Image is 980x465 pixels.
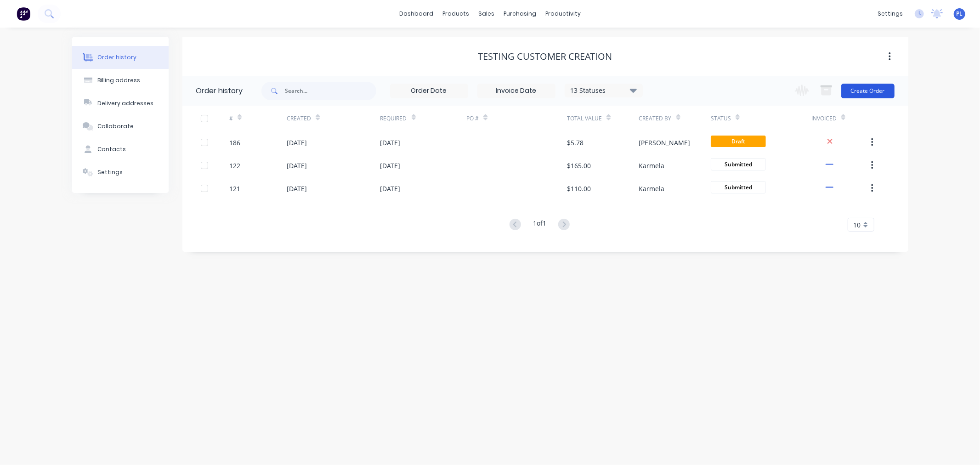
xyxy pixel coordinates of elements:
[229,184,240,193] div: 121
[97,76,140,85] div: Billing address
[639,161,665,170] div: Karmela
[711,136,766,147] span: Draft
[97,168,123,176] div: Settings
[287,106,380,131] div: Created
[229,161,240,170] div: 122
[565,85,642,96] div: 13 Statuses
[474,7,499,21] div: sales
[711,106,811,131] div: Status
[97,53,136,62] div: Order history
[854,220,861,230] span: 10
[97,145,126,153] div: Contacts
[229,114,233,123] div: #
[711,158,766,170] span: Submitted
[711,181,766,193] span: Submitted
[639,184,665,193] div: Karmela
[72,92,169,115] button: Delivery addresses
[97,122,134,130] div: Collaborate
[639,114,672,123] div: Created By
[380,114,407,123] div: Required
[17,7,30,21] img: Factory
[229,106,287,131] div: #
[957,10,963,18] span: PL
[811,114,837,123] div: Invoiced
[567,106,639,131] div: Total Value
[395,7,438,21] a: dashboard
[72,161,169,184] button: Settings
[478,51,612,62] div: Testing Customer Creation
[72,46,169,69] button: Order history
[285,82,376,100] input: Search...
[287,138,307,147] div: [DATE]
[72,69,169,92] button: Billing address
[287,161,307,170] div: [DATE]
[567,184,591,193] div: $110.00
[541,7,585,21] div: productivity
[478,84,555,98] input: Invoice Date
[499,7,541,21] div: purchasing
[380,138,401,147] div: [DATE]
[711,114,731,123] div: Status
[567,138,583,147] div: $5.78
[841,84,895,98] button: Create Order
[533,218,546,232] div: 1 of 1
[380,184,401,193] div: [DATE]
[380,161,401,170] div: [DATE]
[567,114,602,123] div: Total Value
[229,138,240,147] div: 186
[287,114,311,123] div: Created
[639,106,711,131] div: Created By
[72,115,169,138] button: Collaborate
[639,138,691,147] div: [PERSON_NAME]
[380,106,467,131] div: Required
[811,106,869,131] div: Invoiced
[567,161,591,170] div: $165.00
[438,7,474,21] div: products
[391,84,468,98] input: Order Date
[466,106,567,131] div: PO #
[97,99,153,108] div: Delivery addresses
[287,184,307,193] div: [DATE]
[873,7,907,21] div: settings
[466,114,479,123] div: PO #
[72,138,169,161] button: Contacts
[196,85,243,96] div: Order history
